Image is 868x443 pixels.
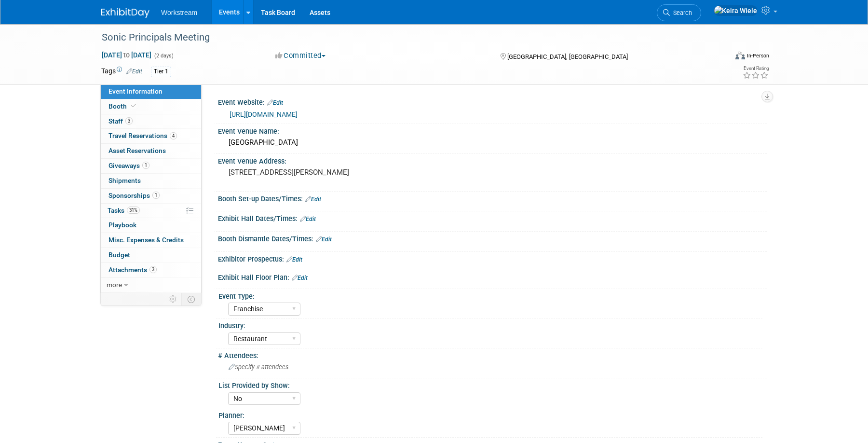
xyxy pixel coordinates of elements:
[98,29,712,46] div: Sonic Principals Meeting
[218,192,767,204] div: Booth Set-up Dates/Times:
[714,5,758,16] img: Keira Wiele
[101,114,201,129] a: Staff3
[108,147,166,154] span: Asset Reservations
[142,162,149,169] span: 1
[108,162,149,169] span: Giveaways
[735,52,745,59] img: Format-Inperson.png
[657,4,701,21] a: Search
[218,232,767,244] div: Booth Dismantle Dates/Times:
[225,135,759,150] div: [GEOGRAPHIC_DATA]
[218,252,767,264] div: Exhibitor Prospectus:
[101,263,201,277] a: Attachments3
[670,9,692,16] span: Search
[101,174,201,188] a: Shipments
[229,363,288,371] span: Specify # attendees
[272,51,329,61] button: Committed
[218,124,767,136] div: Event Venue Name:
[218,95,767,108] div: Event Website:
[108,102,138,110] span: Booth
[126,68,142,75] a: Edit
[218,154,767,166] div: Event Venue Address:
[300,216,316,222] a: Edit
[161,9,197,16] span: Workstream
[107,281,122,289] span: more
[122,51,131,59] span: to
[101,159,201,173] a: Giveaways1
[101,129,201,143] a: Travel Reservations4
[165,293,182,305] td: Personalize Event Tab Strip
[108,177,141,184] span: Shipments
[182,293,202,305] td: Toggle Event Tabs
[108,132,177,139] span: Travel Reservations
[131,103,136,109] i: Booth reservation complete
[149,266,157,273] span: 3
[230,111,298,118] a: [URL][DOMAIN_NAME]
[108,192,160,199] span: Sponsorships
[101,66,142,77] td: Tags
[286,256,302,263] a: Edit
[229,168,436,177] pre: [STREET_ADDRESS][PERSON_NAME]
[101,204,201,218] a: Tasks31%
[218,318,762,331] div: Industry:
[670,50,769,65] div: Event Format
[507,53,628,60] span: [GEOGRAPHIC_DATA], [GEOGRAPHIC_DATA]
[101,189,201,203] a: Sponsorships1
[218,289,762,301] div: Event Type:
[152,192,160,199] span: 1
[305,196,321,203] a: Edit
[101,8,149,18] img: ExhibitDay
[108,251,130,259] span: Budget
[292,275,308,281] a: Edit
[218,408,762,420] div: Planner:
[101,84,201,99] a: Event Information
[101,248,201,263] a: Budget
[108,266,157,274] span: Attachments
[746,52,769,59] div: In-Person
[108,87,163,95] span: Event Information
[218,270,767,283] div: Exhibit Hall Floor Plan:
[108,207,140,214] span: Tasks
[101,218,201,233] a: Playbook
[151,67,171,77] div: Tier 1
[108,221,136,229] span: Playbook
[101,51,152,59] span: [DATE] [DATE]
[108,117,133,125] span: Staff
[153,53,174,59] span: (2 days)
[101,144,201,158] a: Asset Reservations
[101,278,201,292] a: more
[218,348,767,360] div: # Attendees:
[743,66,769,71] div: Event Rating
[267,99,283,106] a: Edit
[101,99,201,114] a: Booth
[316,236,332,243] a: Edit
[125,117,133,125] span: 3
[218,211,767,224] div: Exhibit Hall Dates/Times:
[101,233,201,248] a: Misc. Expenses & Credits
[108,236,184,244] span: Misc. Expenses & Credits
[218,378,762,390] div: List Provided by Show:
[170,132,177,139] span: 4
[127,207,140,214] span: 31%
